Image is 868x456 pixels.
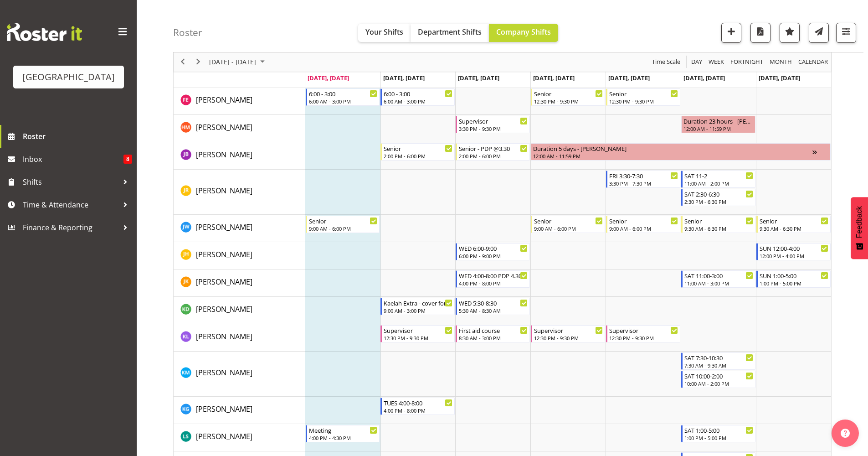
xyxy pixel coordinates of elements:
div: 2:00 PM - 6:00 PM [384,152,452,160]
button: Your Shifts [358,24,411,42]
button: Highlight an important date within the roster. [780,23,800,43]
span: [PERSON_NAME] [196,277,252,287]
h4: Roster [173,27,202,38]
a: [PERSON_NAME] [196,404,252,415]
span: calendar [797,57,829,68]
td: Finn Edwards resource [174,88,305,115]
div: Supervisor [384,326,452,335]
span: Month [769,57,793,68]
div: SAT 1:00-5:00 [684,425,753,435]
span: [PERSON_NAME] [196,186,252,196]
button: Add a new shift [721,23,741,43]
div: Jack Bailey"s event - Senior - PDP @3.30 Begin From Wednesday, October 8, 2025 at 2:00:00 PM GMT+... [456,143,530,161]
div: Duration 23 hours - [PERSON_NAME] [683,116,753,125]
span: Department Shifts [418,27,482,37]
span: [DATE], [DATE] [533,74,575,82]
div: Meeting [309,425,378,435]
div: Kate Lawless"s event - Supervisor Begin From Friday, October 10, 2025 at 12:30:00 PM GMT+13:00 En... [606,325,680,342]
div: Senior [684,216,753,225]
button: Department Shifts [411,24,489,42]
a: [PERSON_NAME] [196,185,252,196]
div: Kate Lawless"s event - Supervisor Begin From Thursday, October 9, 2025 at 12:30:00 PM GMT+13:00 E... [531,325,605,342]
td: Jack Bailey resource [174,142,305,170]
div: SAT 11:00-3:00 [684,271,753,280]
img: Rosterit website logo [7,23,82,41]
div: Jack Bailey"s event - Senior Begin From Tuesday, October 7, 2025 at 2:00:00 PM GMT+13:00 Ends At ... [380,143,455,161]
div: 2:00 PM - 6:00 PM [459,152,528,160]
div: 12:30 PM - 9:30 PM [609,98,678,105]
span: [DATE], [DATE] [458,74,499,82]
img: help-xxl-2.png [841,429,850,438]
div: Jason Wong"s event - Senior Begin From Thursday, October 9, 2025 at 9:00:00 AM GMT+13:00 Ends At ... [531,216,605,233]
div: Senior - PDP @3.30 [459,144,528,153]
div: SAT 10:00-2:00 [684,371,753,380]
div: 12:00 PM - 4:00 PM [760,252,828,259]
div: 1:00 PM - 5:00 PM [760,280,828,287]
span: [DATE] - [DATE] [208,57,257,68]
div: 6:00 - 3:00 [309,89,378,98]
div: Kaelah Dondero"s event - Kaelah Extra - cover for PDPs, CPT and Felix training planning Begin Fro... [380,298,455,315]
td: Kate Meulenbroek resource [174,352,305,397]
a: [PERSON_NAME] [196,94,252,105]
span: Time & Attendance [23,198,118,212]
div: [GEOGRAPHIC_DATA] [22,70,115,84]
span: Shifts [23,175,118,189]
div: Joshua Keen"s event - WED 4:00-8:00 PDP 4.30 Begin From Wednesday, October 8, 2025 at 4:00:00 PM ... [456,270,530,288]
div: 9:30 AM - 6:30 PM [684,225,753,232]
div: Kate Meulenbroek"s event - SAT 7:30-10:30 Begin From Saturday, October 11, 2025 at 7:30:00 AM GMT... [681,352,755,370]
div: First aid course [459,326,528,335]
span: Company Shifts [496,27,551,37]
div: WED 6:00-9:00 [459,244,528,253]
td: Jayden Horsley resource [174,242,305,269]
div: Kaelah Extra - cover for PDPs, CPT and [PERSON_NAME] training planning [384,298,452,307]
span: [PERSON_NAME] [196,150,252,160]
button: Timeline Week [707,57,726,68]
div: 6:00 AM - 3:00 PM [384,98,452,105]
a: [PERSON_NAME] [196,122,252,133]
div: WED 5:30-8:30 [459,298,528,307]
div: Finn Edwards"s event - Senior Begin From Thursday, October 9, 2025 at 12:30:00 PM GMT+13:00 Ends ... [531,88,605,106]
td: Hamish McKenzie resource [174,115,305,142]
span: Week [708,57,725,68]
div: Supervisor [459,116,528,125]
button: Feedback - Show survey [851,197,868,259]
span: [PERSON_NAME] [196,304,252,314]
a: [PERSON_NAME] [196,222,252,233]
div: Finn Edwards"s event - Senior Begin From Friday, October 10, 2025 at 12:30:00 PM GMT+13:00 Ends A... [606,88,680,106]
div: 4:00 PM - 4:30 PM [309,434,378,441]
div: 10:00 AM - 2:00 PM [684,380,753,387]
button: Previous [177,57,189,68]
span: [PERSON_NAME] [196,122,252,132]
button: Month [797,57,830,68]
a: [PERSON_NAME] [196,149,252,160]
div: 6:00 - 3:00 [384,89,452,98]
button: Send a list of all shifts for the selected filtered period to all rostered employees. [809,23,829,43]
div: SUN 12:00-4:00 [760,244,828,253]
a: [PERSON_NAME] [196,304,252,315]
td: Jasika Rohloff resource [174,170,305,215]
div: Jason Wong"s event - Senior Begin From Saturday, October 11, 2025 at 9:30:00 AM GMT+13:00 Ends At... [681,216,755,233]
div: Jack Bailey"s event - Duration 5 days - Jack Bailey Begin From Thursday, October 9, 2025 at 12:00... [531,143,831,161]
button: Download a PDF of the roster according to the set date range. [750,23,770,43]
div: Finn Edwards"s event - 6:00 - 3:00 Begin From Tuesday, October 7, 2025 at 6:00:00 AM GMT+13:00 En... [380,88,455,106]
div: 12:00 AM - 11:59 PM [533,152,812,160]
div: 9:00 AM - 3:00 PM [384,307,452,314]
div: SAT 11-2 [684,171,753,180]
span: Day [690,57,703,68]
div: Jayden Horsley"s event - SUN 12:00-4:00 Begin From Sunday, October 12, 2025 at 12:00:00 PM GMT+13... [756,243,831,260]
div: SAT 7:30-10:30 [684,353,753,362]
div: 12:30 PM - 9:30 PM [534,98,603,105]
a: [PERSON_NAME] [196,367,252,378]
span: [PERSON_NAME] [196,431,252,441]
div: 6:00 AM - 3:00 PM [309,98,378,105]
span: [PERSON_NAME] [196,368,252,378]
div: 4:00 PM - 8:00 PM [384,407,452,414]
div: Jason Wong"s event - Senior Begin From Friday, October 10, 2025 at 9:00:00 AM GMT+13:00 Ends At F... [606,216,680,233]
div: Duration 5 days - [PERSON_NAME] [533,144,812,153]
div: Senior [384,144,452,153]
div: Kylea Gough"s event - TUES 4:00-8:00 Begin From Tuesday, October 7, 2025 at 4:00:00 PM GMT+13:00 ... [380,398,455,415]
span: [PERSON_NAME] [196,332,252,342]
div: Jason Wong"s event - Senior Begin From Sunday, October 12, 2025 at 9:30:00 AM GMT+13:00 Ends At S... [756,216,831,233]
span: Your Shifts [365,27,403,37]
div: 3:30 PM - 9:30 PM [459,125,528,132]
